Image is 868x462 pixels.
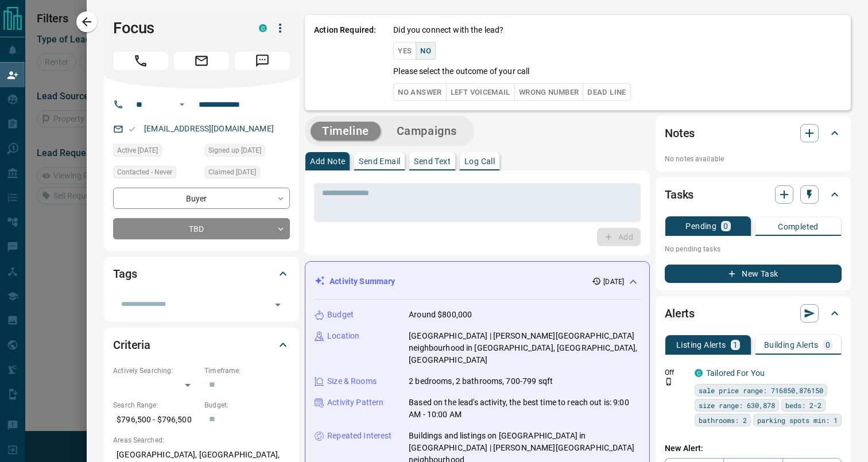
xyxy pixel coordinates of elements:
[665,185,693,204] h2: Tasks
[113,366,199,376] p: Actively Searching:
[385,122,468,141] button: Campaigns
[393,24,503,36] p: Did you connect with the lead?
[270,297,286,313] button: Open
[665,304,695,323] h2: Alerts
[603,277,624,287] p: [DATE]
[699,385,823,396] span: sale price range: 716850,876150
[128,125,136,133] svg: Email Valid
[695,369,703,377] div: condos.ca
[204,400,290,410] p: Budget:
[204,144,290,160] div: Fri Sep 12 2025
[204,166,290,182] div: Sat Oct 11 2025
[113,218,290,239] div: TBD
[175,98,189,111] button: Open
[409,309,472,321] p: Around $800,000
[393,83,446,101] button: No Answer
[393,42,416,60] button: Yes
[685,222,716,230] p: Pending
[409,397,640,421] p: Based on the lead's activity, the best time to reach out is: 9:00 AM - 10:00 AM
[113,435,290,445] p: Areas Searched:
[311,122,381,141] button: Timeline
[259,24,267,32] div: condos.ca
[113,188,290,209] div: Buyer
[665,124,695,142] h2: Notes
[699,399,775,411] span: size range: 630,878
[464,157,495,165] p: Log Call
[665,300,842,327] div: Alerts
[359,157,400,165] p: Send Email
[117,166,172,178] span: Contacted - Never
[706,368,765,378] a: Tailored For You
[826,341,830,349] p: 0
[113,19,242,37] h1: Focus
[204,366,290,376] p: Timeframe:
[409,375,553,387] p: 2 bedrooms, 2 bathrooms, 700-799 sqft
[327,330,359,342] p: Location
[665,119,842,147] div: Notes
[208,166,256,178] span: Claimed [DATE]
[414,157,451,165] p: Send Text
[113,400,199,410] p: Search Range:
[113,260,290,288] div: Tags
[393,65,529,77] p: Please select the outcome of your call
[208,145,261,156] span: Signed up [DATE]
[113,52,168,70] span: Call
[665,378,673,386] svg: Push Notification Only
[327,397,383,409] p: Activity Pattern
[113,331,290,359] div: Criteria
[235,52,290,70] span: Message
[409,330,640,366] p: [GEOGRAPHIC_DATA] | [PERSON_NAME][GEOGRAPHIC_DATA] neighbourhood in [GEOGRAPHIC_DATA], [GEOGRAPHI...
[174,52,229,70] span: Email
[117,145,158,156] span: Active [DATE]
[315,271,640,292] div: Activity Summary[DATE]
[676,341,726,349] p: Listing Alerts
[785,399,821,411] span: beds: 2-2
[327,375,377,387] p: Size & Rooms
[583,83,630,101] button: Dead Line
[778,223,819,231] p: Completed
[514,83,583,101] button: Wrong Number
[113,144,199,160] div: Sat Oct 11 2025
[113,410,199,429] p: $796,500 - $796,500
[144,124,274,133] a: [EMAIL_ADDRESS][DOMAIN_NAME]
[113,336,150,354] h2: Criteria
[416,42,436,60] button: No
[310,157,345,165] p: Add Note
[330,275,395,288] p: Activity Summary
[314,24,376,101] p: Action Required:
[446,83,515,101] button: Left Voicemail
[327,309,354,321] p: Budget
[113,265,137,283] h2: Tags
[699,414,747,426] span: bathrooms: 2
[665,367,688,378] p: Off
[757,414,838,426] span: parking spots min: 1
[665,265,842,283] button: New Task
[764,341,819,349] p: Building Alerts
[327,430,392,442] p: Repeated Interest
[665,240,842,258] p: No pending tasks
[733,341,738,349] p: 1
[665,442,842,455] p: New Alert:
[665,154,842,164] p: No notes available
[723,222,728,230] p: 0
[665,181,842,208] div: Tasks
